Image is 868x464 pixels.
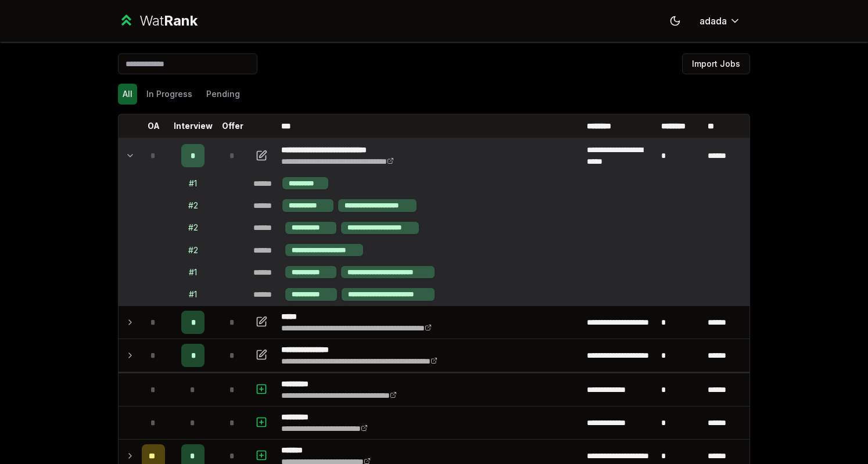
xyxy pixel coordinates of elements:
div: # 2 [188,244,198,256]
div: # 1 [189,289,197,300]
div: # 1 [189,267,197,278]
div: # 2 [188,222,198,233]
span: Rank [164,12,198,29]
button: adada [690,10,750,31]
button: Pending [202,84,245,105]
button: Import Jobs [682,53,750,74]
p: OA [148,120,160,132]
p: Interview [174,120,213,132]
p: Offer [222,120,243,132]
button: In Progress [142,84,197,105]
div: # 2 [188,200,198,211]
span: adada [700,14,727,28]
a: WatRank [118,12,198,30]
button: All [118,84,137,105]
div: Wat [139,12,198,30]
div: # 1 [189,178,197,189]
